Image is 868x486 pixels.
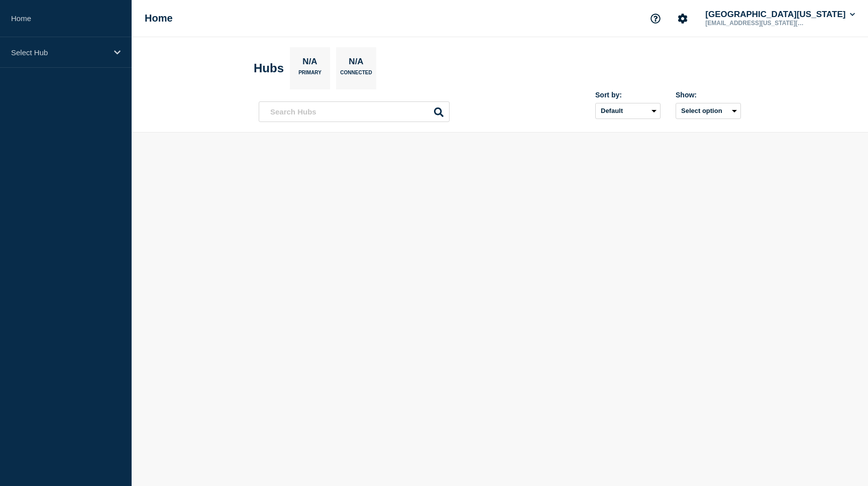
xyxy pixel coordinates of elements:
[11,48,107,57] p: Select Hub
[703,20,808,27] p: [EMAIL_ADDRESS][US_STATE][DOMAIN_NAME]
[145,13,173,24] h1: Home
[595,103,661,119] select: Sort by
[259,101,450,122] input: Search Hubs
[254,61,284,75] h2: Hubs
[672,8,693,29] button: Account settings
[676,91,741,99] div: Show:
[595,91,661,99] div: Sort by:
[299,57,321,70] p: N/A
[345,57,367,70] p: N/A
[676,103,741,119] button: Select option
[340,70,372,80] p: Connected
[298,70,321,80] p: Primary
[703,10,857,20] button: [GEOGRAPHIC_DATA][US_STATE]
[645,8,666,29] button: Support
